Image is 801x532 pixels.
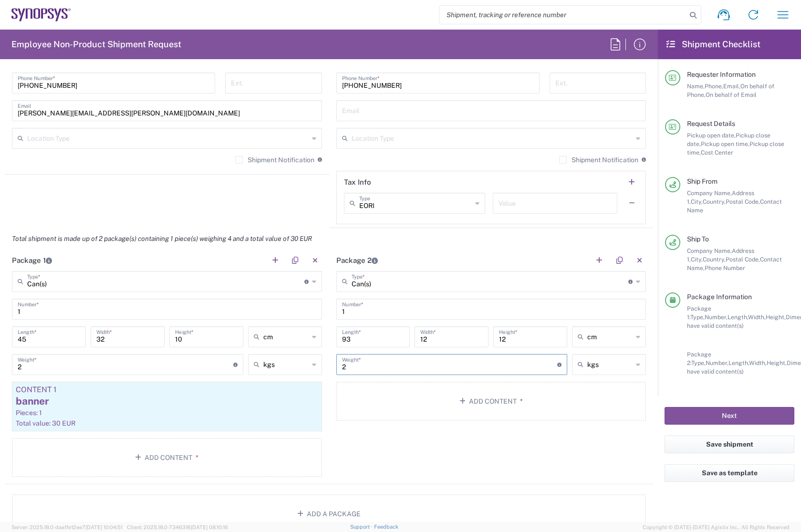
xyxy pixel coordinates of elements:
[701,140,749,147] span: Pickup open time,
[559,156,638,164] label: Shipment Notification
[666,39,760,50] h2: Shipment Checklist
[705,313,728,321] span: Number,
[336,256,378,265] h2: Package 2
[767,359,787,366] span: Height,
[726,256,760,263] span: Postal Code,
[687,177,718,185] span: Ship From
[723,83,740,90] span: Email,
[701,149,733,156] span: Cost Center
[643,523,790,532] span: Copyright © [DATE]-[DATE] Agistix Inc., All Rights Reserved
[665,436,794,453] button: Save shipment
[11,524,123,530] span: Server: 2025.18.0-daa1fe12ee7
[706,91,757,98] span: On behalf of Email
[439,6,687,24] input: Shipment, tracking or reference number
[705,264,745,271] span: Phone Number
[12,256,52,265] h2: Package 1
[766,313,786,321] span: Height,
[127,524,228,530] span: Client: 2025.18.0-7346316
[12,438,322,477] button: Add Content*
[687,235,709,243] span: Ship To
[687,189,732,197] span: Company Name,
[16,419,318,428] div: Total value: 30 EUR
[687,351,711,366] span: Package 2:
[691,359,706,366] span: Type,
[5,235,319,242] em: Total shipment is made up of 2 package(s) containing 1 piece(s) weighing 4 and a total value of 3...
[703,256,726,263] span: Country,
[691,198,703,205] span: City,
[705,83,723,90] span: Phone,
[374,524,398,530] a: Feedback
[748,313,766,321] span: Width,
[687,71,756,78] span: Requester Information
[687,247,732,254] span: Company Name,
[687,293,752,301] span: Package Information
[344,177,371,187] h2: Tax Info
[350,524,374,530] a: Support
[706,359,728,366] span: Number,
[728,359,749,366] span: Length,
[728,313,748,321] span: Length,
[687,132,736,139] span: Pickup open date,
[235,156,314,164] label: Shipment Notification
[16,386,318,394] div: Content 1
[665,407,794,425] button: Next
[703,198,726,205] span: Country,
[16,408,318,417] div: Pieces: 1
[665,464,794,482] button: Save as template
[687,120,735,127] span: Request Details
[16,394,318,408] div: banner
[11,39,181,50] h2: Employee Non-Product Shipment Request
[687,305,711,321] span: Package 1:
[85,524,123,530] span: [DATE] 10:04:51
[687,83,705,90] span: Name,
[191,524,228,530] span: [DATE] 08:10:16
[690,313,705,321] span: Type,
[726,198,760,205] span: Postal Code,
[691,256,703,263] span: City,
[336,382,646,421] button: Add Content*
[749,359,767,366] span: Width,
